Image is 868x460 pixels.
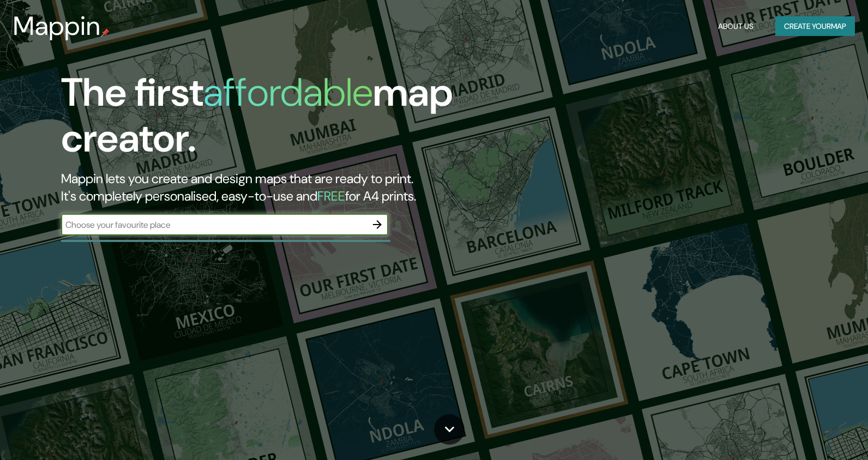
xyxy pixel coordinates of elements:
[714,16,758,37] button: About Us
[61,70,495,170] h1: The first map creator.
[61,219,366,231] input: Choose your favourite place
[101,28,110,37] img: mappin-pin
[775,16,855,37] button: Create yourmap
[317,187,345,204] h5: FREE
[13,11,101,41] h3: Mappin
[203,67,373,118] h1: affordable
[61,170,495,205] h2: Mappin lets you create and design maps that are ready to print. It's completely personalised, eas...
